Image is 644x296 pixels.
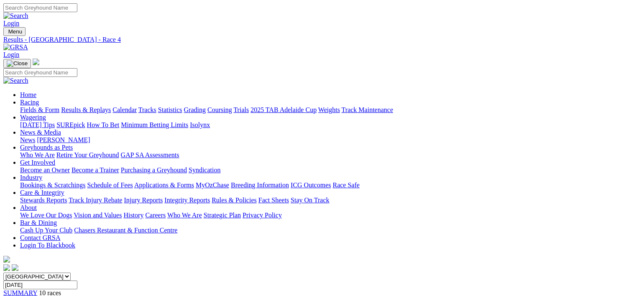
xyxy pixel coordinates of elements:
[121,121,188,128] a: Minimum Betting Limits
[164,196,210,204] a: Integrity Reports
[20,227,72,234] a: Cash Up Your Club
[20,166,70,174] a: Become an Owner
[231,181,289,189] a: Breeding Information
[190,121,210,128] a: Isolynx
[184,106,206,113] a: Grading
[72,166,119,174] a: Become a Trainer
[74,212,122,219] a: Vision and Values
[3,3,77,12] input: Search
[158,106,182,113] a: Statistics
[134,181,194,189] a: Applications & Forms
[3,12,28,20] img: Search
[20,234,60,241] a: Contact GRSA
[20,129,61,136] a: News & Media
[7,60,28,67] img: Close
[56,121,85,128] a: SUREpick
[20,166,634,174] div: Get Involved
[318,106,340,113] a: Weights
[20,204,37,211] a: About
[3,59,31,68] button: Toggle navigation
[121,166,187,174] a: Purchasing a Greyhound
[20,136,634,144] div: News & Media
[123,212,143,219] a: History
[20,174,42,181] a: Industry
[291,181,331,189] a: ICG Outcomes
[8,28,22,35] span: Menu
[20,121,634,129] div: Wagering
[207,106,232,113] a: Coursing
[20,91,36,98] a: Home
[20,151,634,159] div: Greyhounds as Pets
[145,212,166,219] a: Careers
[20,196,67,204] a: Stewards Reports
[20,99,39,106] a: Racing
[37,136,90,143] a: [PERSON_NAME]
[3,43,28,51] img: GRSA
[20,144,73,151] a: Greyhounds as Pets
[3,256,10,263] img: logo-grsa-white.png
[20,181,85,189] a: Bookings & Scratchings
[12,264,18,271] img: twitter.svg
[33,59,39,65] img: logo-grsa-white.png
[332,181,359,189] a: Race Safe
[20,136,35,143] a: News
[69,196,122,204] a: Track Injury Rebate
[20,151,55,158] a: Who We Are
[138,106,156,113] a: Tracks
[291,196,329,204] a: Stay On Track
[189,166,220,174] a: Syndication
[20,227,634,234] div: Bar & Dining
[112,106,137,113] a: Calendar
[20,189,64,196] a: Care & Integrity
[121,151,179,158] a: GAP SA Assessments
[20,242,75,249] a: Login To Blackbook
[3,264,10,271] img: facebook.svg
[3,77,28,84] img: Search
[3,36,634,43] a: Results - [GEOGRAPHIC_DATA] - Race 4
[61,106,111,113] a: Results & Replays
[342,106,393,113] a: Track Maintenance
[3,20,19,27] a: Login
[20,106,59,113] a: Fields & Form
[3,27,26,36] button: Toggle navigation
[20,212,72,219] a: We Love Our Dogs
[3,51,19,58] a: Login
[20,196,634,204] div: Care & Integrity
[250,106,317,113] a: 2025 TAB Adelaide Cup
[20,106,634,114] div: Racing
[124,196,163,204] a: Injury Reports
[74,227,177,234] a: Chasers Restaurant & Function Centre
[3,68,77,77] input: Search
[258,196,289,204] a: Fact Sheets
[204,212,241,219] a: Strategic Plan
[56,151,119,158] a: Retire Your Greyhound
[3,281,77,289] input: Select date
[167,212,202,219] a: Who We Are
[196,181,229,189] a: MyOzChase
[87,121,120,128] a: How To Bet
[20,219,57,226] a: Bar & Dining
[212,196,257,204] a: Rules & Policies
[20,114,46,121] a: Wagering
[233,106,249,113] a: Trials
[87,181,133,189] a: Schedule of Fees
[20,181,634,189] div: Industry
[243,212,282,219] a: Privacy Policy
[20,121,55,128] a: [DATE] Tips
[20,212,634,219] div: About
[20,159,55,166] a: Get Involved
